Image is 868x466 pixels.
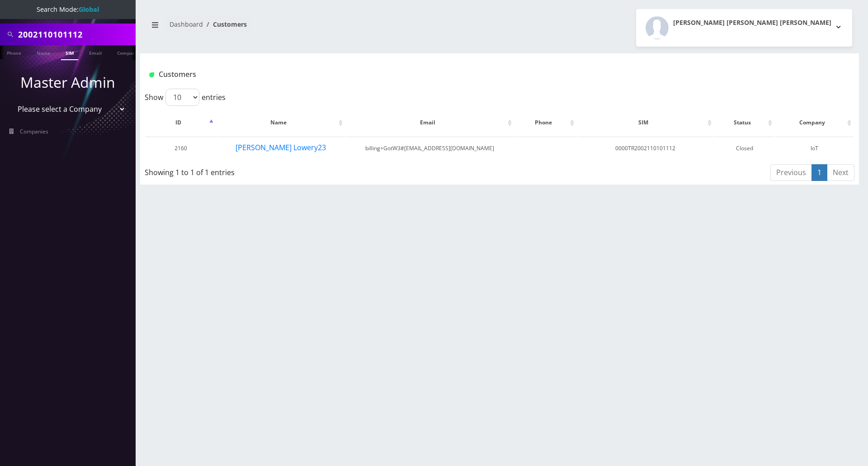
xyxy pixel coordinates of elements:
td: IoT [775,137,854,160]
input: Search All Companies [18,26,133,43]
h1: Customers [149,70,731,79]
a: Company [113,45,143,59]
li: Customers [203,19,247,29]
nav: breadcrumb [147,15,493,41]
th: ID: activate to sort column descending [146,109,216,136]
td: 2160 [146,137,216,160]
a: Previous [770,164,812,181]
a: Phone [2,45,26,59]
a: Dashboard [170,20,203,29]
td: billing+GotW3# [EMAIL_ADDRESS][DOMAIN_NAME] [346,137,514,160]
span: Search Mode: [37,5,99,14]
h2: [PERSON_NAME] [PERSON_NAME] [PERSON_NAME] [673,19,831,27]
button: [PERSON_NAME] [PERSON_NAME] [PERSON_NAME] [636,9,852,47]
th: Status: activate to sort column ascending [715,109,774,136]
a: Name [32,45,55,59]
button: [PERSON_NAME] Lowery23 [235,142,326,153]
th: Company: activate to sort column ascending [775,109,854,136]
div: Showing 1 to 1 of 1 entries [145,163,434,178]
a: 1 [811,164,827,181]
th: SIM: activate to sort column ascending [577,109,714,136]
th: Name: activate to sort column ascending [217,109,344,136]
select: Showentries [165,89,199,106]
a: Next [827,164,854,181]
span: Companies [20,128,48,135]
strong: Global [79,5,99,14]
td: Closed [715,137,774,160]
a: SIM [61,45,78,60]
th: Email: activate to sort column ascending [346,109,514,136]
td: 0000TR2002110101112 [577,137,714,160]
label: Show entries [145,89,226,106]
a: Email [85,45,106,59]
th: Phone: activate to sort column ascending [515,109,576,136]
